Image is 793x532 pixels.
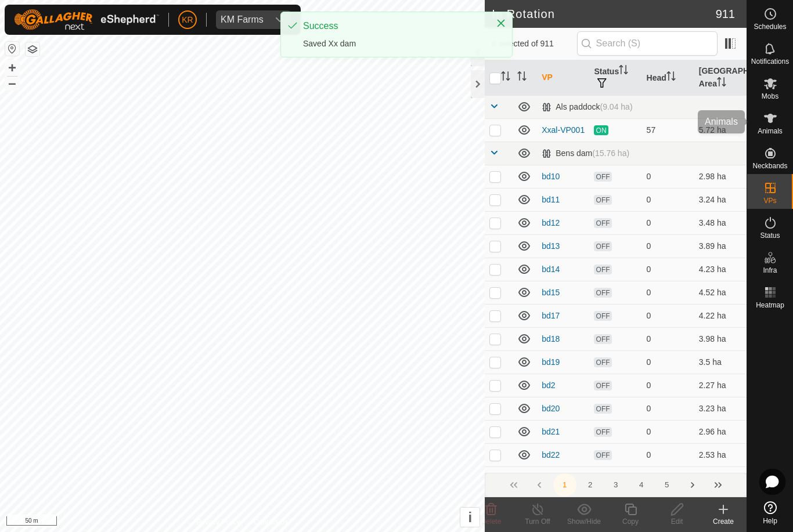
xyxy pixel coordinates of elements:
[763,517,777,524] span: Help
[594,334,611,344] span: OFF
[5,42,19,56] button: Reset Map
[694,188,747,211] td: 3.24 ha
[694,60,747,96] th: [GEOGRAPHIC_DATA] Area
[594,195,611,205] span: OFF
[642,165,694,188] td: 0
[303,19,484,33] div: Success
[642,350,694,374] td: 0
[642,304,694,327] td: 0
[694,327,747,350] td: 3.98 ha
[694,350,747,374] td: 3.5 ha
[655,473,679,497] button: 5
[700,516,747,527] div: Create
[577,31,718,56] input: Search (S)
[542,311,560,320] a: bd17
[694,234,747,258] td: 3.89 ha
[492,38,576,50] span: 0 selected of 911
[501,73,510,82] p-sorticon: Activate to sort
[694,374,747,397] td: 2.27 ha
[594,450,611,460] span: OFF
[694,466,747,490] td: 2.77 ha
[654,516,700,527] div: Edit
[630,473,653,497] button: 4
[542,195,560,204] a: bd11
[594,404,611,414] span: OFF
[268,10,291,29] div: dropdown trigger
[182,14,193,26] span: KR
[542,149,629,158] div: Bens dam
[594,288,611,298] span: OFF
[752,162,787,169] span: Neckbands
[642,234,694,258] td: 0
[681,473,704,497] button: Next Page
[542,404,560,413] a: bd20
[642,211,694,234] td: 0
[537,60,589,96] th: VP
[716,5,735,23] span: 911
[694,443,747,466] td: 2.53 ha
[468,509,472,525] span: i
[542,334,560,343] a: bd18
[642,420,694,443] td: 0
[642,188,694,211] td: 0
[694,258,747,281] td: 4.23 ha
[756,302,784,309] span: Heatmap
[694,397,747,420] td: 3.23 ha
[460,508,480,527] button: i
[694,211,747,234] td: 3.48 ha
[762,93,778,100] span: Mobs
[542,218,560,227] a: bd12
[619,67,628,76] p-sorticon: Activate to sort
[553,473,576,497] button: 1
[642,397,694,420] td: 0
[14,9,159,30] img: Gallagher Logo
[763,197,776,204] span: VPs
[754,23,786,30] span: Schedules
[707,473,730,497] button: Last Page
[642,281,694,304] td: 0
[542,381,555,390] a: bd2
[763,267,777,274] span: Infra
[694,281,747,304] td: 4.52 ha
[542,172,560,181] a: bd10
[642,327,694,350] td: 0
[594,125,608,135] span: ON
[760,232,780,239] span: Status
[642,466,694,490] td: 0
[542,288,560,297] a: bd15
[592,149,629,158] span: (15.76 ha)
[493,15,509,31] button: Close
[642,374,694,397] td: 0
[579,473,602,497] button: 2
[542,102,632,112] div: Als paddock
[542,450,560,459] a: bd22
[758,128,783,135] span: Animals
[542,427,560,436] a: bd21
[481,517,502,526] span: Delete
[5,61,19,75] button: +
[542,265,560,274] a: bd14
[594,427,611,437] span: OFF
[492,7,715,21] h2: In Rotation
[642,118,694,142] td: 57
[542,125,585,135] a: Xxal-VP001
[751,58,789,65] span: Notifications
[694,304,747,327] td: 4.22 ha
[666,73,676,82] p-sorticon: Activate to sort
[594,218,611,228] span: OFF
[26,42,39,56] button: Map Layers
[254,517,288,527] a: Contact Us
[717,79,726,88] p-sorticon: Activate to sort
[642,443,694,466] td: 0
[642,258,694,281] td: 0
[600,102,633,111] span: (9.04 ha)
[594,311,611,321] span: OFF
[594,381,611,390] span: OFF
[517,73,527,82] p-sorticon: Activate to sort
[607,516,654,527] div: Copy
[589,60,641,96] th: Status
[197,517,240,527] a: Privacy Policy
[694,118,747,142] td: 5.72 ha
[514,516,561,527] div: Turn Off
[303,38,484,50] div: Saved Xx dam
